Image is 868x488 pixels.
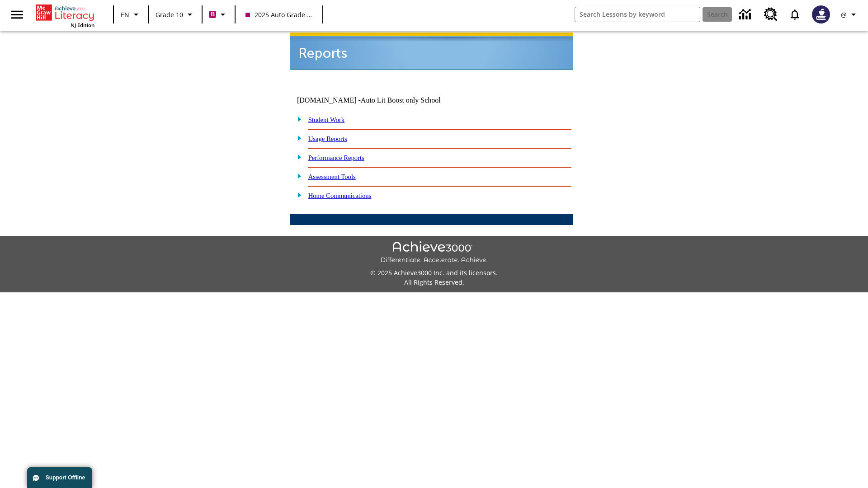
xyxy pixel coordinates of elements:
[211,9,215,20] span: B
[308,173,356,180] a: Assessment Tools
[308,116,344,123] a: Student Work
[308,135,347,142] a: Usage Reports
[292,134,302,142] img: plus.gif
[308,154,364,161] a: Performance Reports
[121,10,129,19] span: EN
[292,191,302,199] img: plus.gif
[156,10,183,19] span: Grade 10
[4,1,30,28] button: Open side menu
[292,115,302,123] img: plus.gif
[841,10,847,19] span: @
[807,3,835,26] button: Select a new avatar
[290,33,573,70] img: header
[245,10,312,19] span: 2025 Auto Grade 10
[835,6,864,23] button: Profile/Settings
[575,7,700,22] input: search field
[361,96,441,104] nobr: Auto Lit Boost only School
[117,6,146,23] button: Language: EN, Select a language
[71,22,94,28] span: NJ Edition
[759,2,783,27] a: Resource Center, Will open in new tab
[380,241,488,264] img: Achieve3000 Differentiate Accelerate Achieve
[36,3,94,28] div: Home
[734,2,759,27] a: Data Center
[812,5,830,23] img: Avatar
[27,467,92,488] button: Support Offline
[292,153,302,161] img: plus.gif
[205,6,232,23] button: Boost Class color is violet red. Change class color
[308,192,372,199] a: Home Communications
[46,474,85,481] span: Support Offline
[292,172,302,180] img: plus.gif
[152,6,199,23] button: Grade: Grade 10, Select a grade
[297,96,463,104] td: [DOMAIN_NAME] -
[783,3,807,26] a: Notifications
